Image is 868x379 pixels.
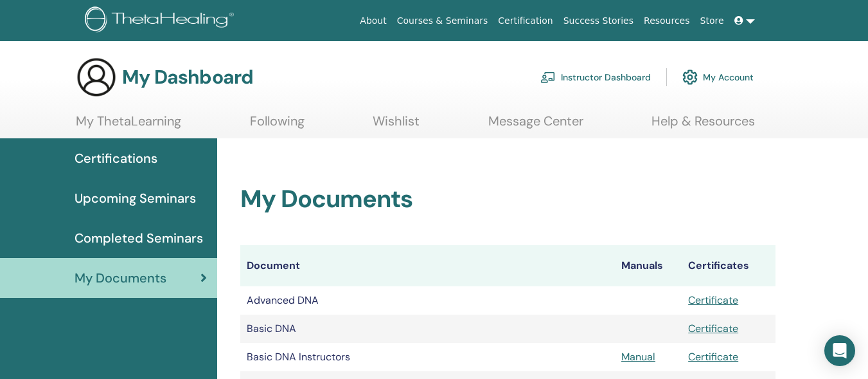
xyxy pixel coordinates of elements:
a: Wishlist [373,113,420,138]
a: Message Center [488,113,583,138]
a: Certification [493,9,558,33]
a: Success Stories [558,9,639,33]
a: Certificate [688,322,738,335]
td: Basic DNA Instructors [240,343,615,371]
h3: My Dashboard [122,66,253,89]
span: Certifications [75,149,157,168]
a: My ThetaLearning [76,113,181,138]
th: Manuals [615,245,682,286]
a: Certificate [688,350,738,364]
a: Courses & Seminars [392,9,493,33]
th: Certificates [682,245,775,286]
a: About [355,9,391,33]
td: Basic DNA [240,315,615,343]
a: Store [695,9,729,33]
a: Certificate [688,293,738,307]
span: My Documents [75,268,166,288]
img: generic-user-icon.jpg [76,57,117,98]
img: cog.svg [682,66,698,88]
a: Help & Resources [651,113,755,138]
a: Following [250,113,305,138]
img: logo.png [85,6,238,35]
h2: My Documents [240,185,775,214]
a: Manual [621,350,655,364]
a: My Account [682,63,754,91]
td: Advanced DNA [240,286,615,315]
div: Open Intercom Messenger [824,335,855,366]
span: Completed Seminars [75,228,203,248]
a: Instructor Dashboard [540,63,651,91]
img: chalkboard-teacher.svg [540,71,556,83]
a: Resources [639,9,695,33]
th: Document [240,245,615,286]
span: Upcoming Seminars [75,189,196,208]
